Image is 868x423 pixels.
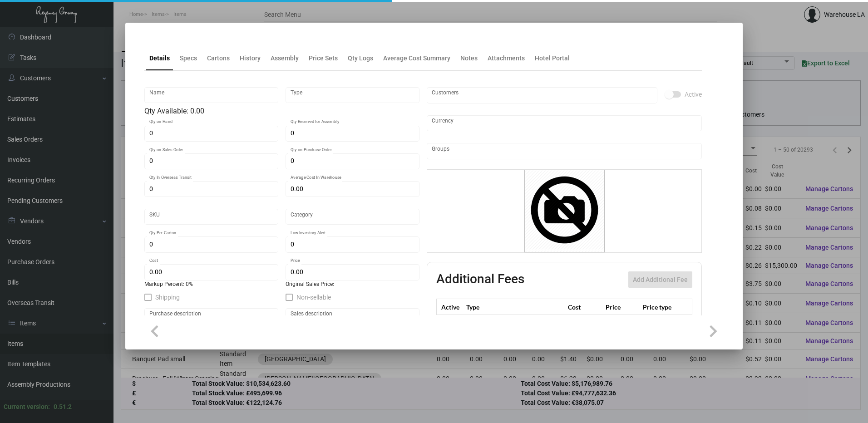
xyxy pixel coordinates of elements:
span: Active [685,89,702,100]
div: Qty Logs [348,54,373,63]
th: Cost [566,299,603,315]
input: Add new.. [432,148,697,155]
div: Cartons [207,54,230,63]
span: Add Additional Fee [633,276,688,283]
div: Average Cost Summary [383,54,450,63]
div: Qty Available: 0.00 [144,106,419,117]
div: Current version: [4,402,50,412]
h2: Additional Fees [436,271,524,288]
input: Add new.. [432,92,653,99]
div: Hotel Portal [535,54,570,63]
div: Notes [460,54,478,63]
th: Price [603,299,641,315]
span: Shipping [155,292,180,303]
div: Price Sets [309,54,338,63]
div: Specs [180,54,197,63]
button: Add Additional Fee [628,271,692,288]
th: Active [437,299,464,315]
th: Type [464,299,566,315]
th: Price type [641,299,681,315]
div: 0.51.2 [54,402,72,412]
div: Assembly [271,54,299,63]
div: Attachments [488,54,525,63]
div: Details [149,54,170,63]
span: Non-sellable [296,292,331,303]
div: History [240,54,261,63]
